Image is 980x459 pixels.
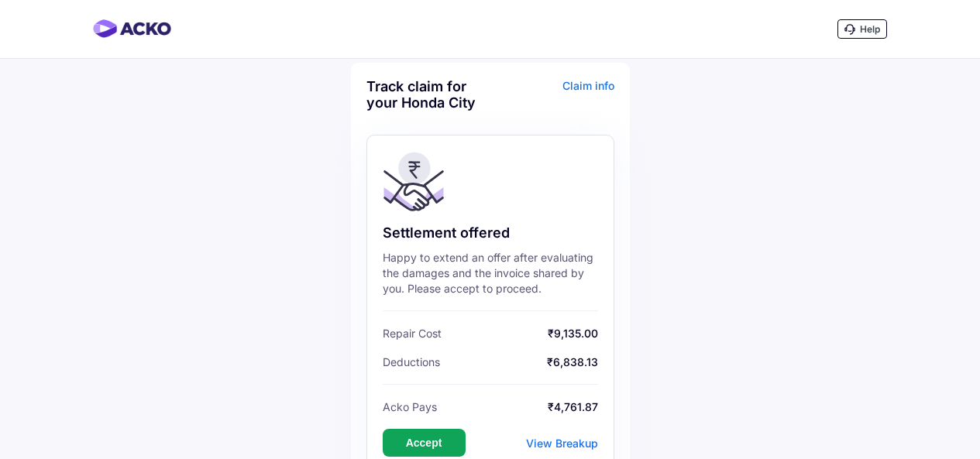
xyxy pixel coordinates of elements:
span: Acko Pays [383,400,437,413]
span: ₹9,135.00 [445,327,598,340]
span: ₹6,838.13 [444,355,598,368]
div: Settlement offered [383,224,598,242]
span: ₹4,761.87 [441,400,598,413]
button: Accept [383,429,466,457]
span: Deductions [383,355,440,368]
div: Claim info [494,78,614,122]
div: Happy to extend an offer after evaluating the damages and the invoice shared by you. Please accep... [383,250,598,296]
div: View Breakup [526,437,598,450]
div: Track claim for your Honda City [366,78,487,111]
span: Help [860,23,880,35]
img: horizontal-gradient.png [93,19,171,38]
span: Repair Cost [383,327,442,340]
